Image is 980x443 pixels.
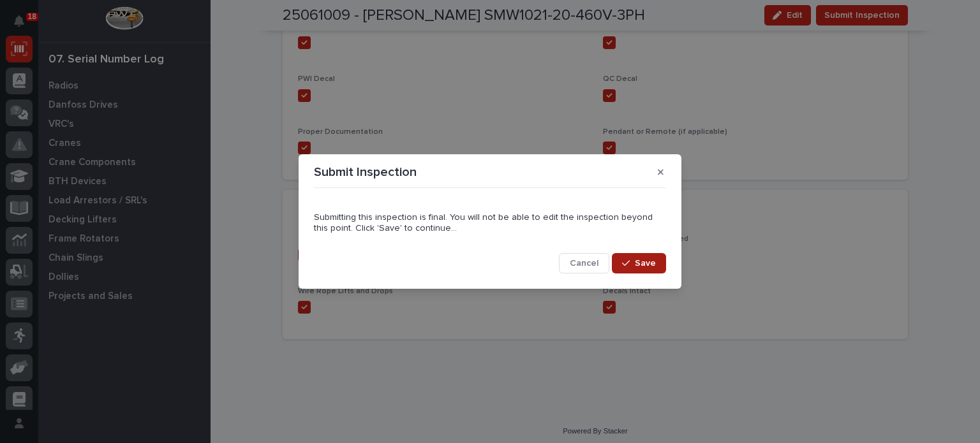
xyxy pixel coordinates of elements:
[570,258,598,269] span: Cancel
[612,253,666,273] button: Save
[314,212,666,234] p: Submitting this inspection is final. You will not be able to edit the inspection beyond this poin...
[314,164,417,180] p: Submit Inspection
[635,258,656,269] span: Save
[559,253,609,273] button: Cancel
